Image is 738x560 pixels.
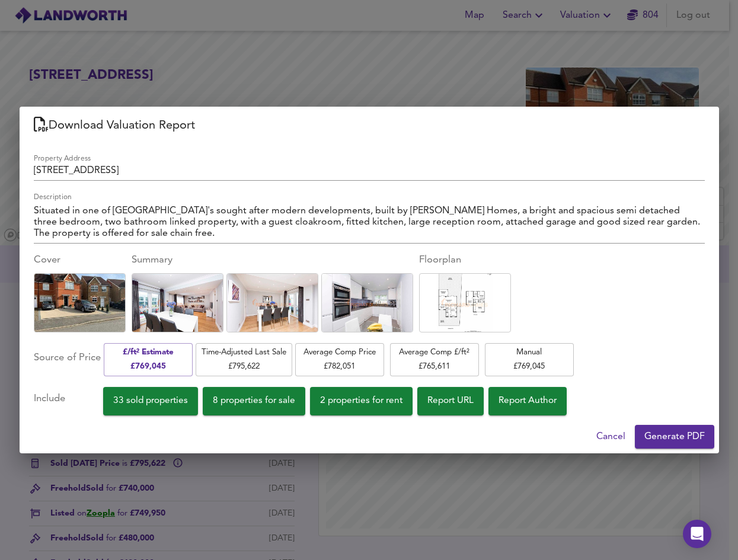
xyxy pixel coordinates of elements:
div: Include [34,387,103,415]
div: Cover [34,253,126,267]
span: 8 properties for sale [213,393,295,409]
button: Time-Adjusted Last Sale£795,622 [196,343,292,376]
textarea: Situated in one of [GEOGRAPHIC_DATA]'s sought after modern developments, built by [PERSON_NAME] H... [34,206,705,239]
button: Average Comp £/ft²£765,611 [390,343,479,376]
div: Click to replace this image [34,273,126,332]
label: Description [34,194,72,201]
div: Click to replace this image [226,273,318,332]
img: Uploaded [318,270,416,335]
img: Uploaded [31,271,128,336]
span: £/ft² Estimate £ 769,045 [110,345,187,373]
div: Open Intercom Messenger [683,520,711,548]
span: Average Comp Price £ 782,051 [301,345,378,373]
span: Report Author [499,393,557,409]
div: Click to replace this image [132,273,223,332]
button: Average Comp Price£782,051 [295,343,384,376]
span: Report URL [427,393,474,409]
h2: Download Valuation Report [34,116,705,135]
button: Generate PDF [635,425,714,449]
span: Average Comp £/ft² £ 765,611 [396,345,473,373]
span: Manual £ 769,045 [491,345,568,373]
label: Property Address [34,155,91,162]
img: Uploaded [437,271,493,336]
div: Click to replace this image [321,273,413,332]
div: Floorplan [419,253,511,267]
div: Summary [132,253,413,267]
span: 2 properties for rent [320,393,402,409]
button: Report Author [488,387,567,415]
button: Manual£769,045 [485,343,574,376]
button: 8 properties for sale [203,387,305,415]
button: 2 properties for rent [310,387,413,415]
img: Uploaded [129,270,226,335]
button: Report URL [417,387,484,415]
div: Source of Price [34,342,101,377]
span: 33 sold properties [113,393,188,409]
img: Uploaded [223,270,321,335]
span: Time-Adjusted Last Sale £ 795,622 [202,345,286,373]
span: Cancel [596,428,625,445]
button: Cancel [592,425,630,449]
button: £/ft² Estimate£769,045 [104,343,193,376]
span: Generate PDF [644,428,705,445]
button: 33 sold properties [103,387,198,415]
